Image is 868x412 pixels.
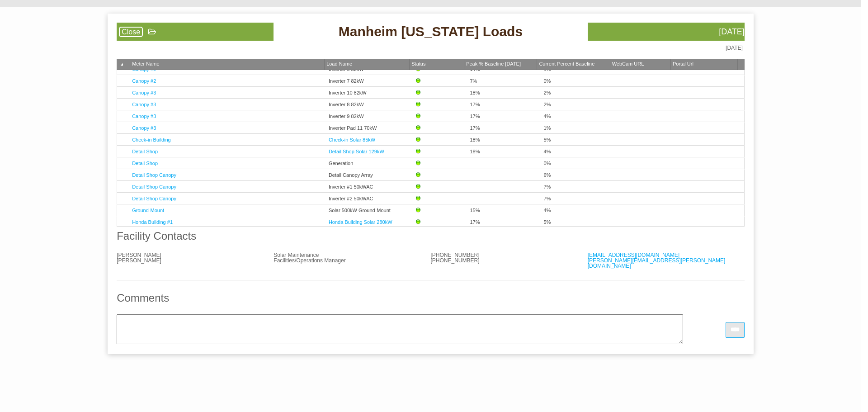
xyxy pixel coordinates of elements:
[468,134,542,146] td: 18%
[542,87,615,99] td: 2%
[410,59,464,70] th: Status
[327,87,413,99] td: Inverter 10 82kW
[132,149,158,154] a: Detail Shop
[119,27,143,37] a: Close
[132,137,171,142] a: Check-in Building
[132,208,164,213] a: Ground-Mount
[588,257,726,269] a: [PERSON_NAME][EMAIL_ADDRESS][PERSON_NAME][DOMAIN_NAME]
[431,252,480,258] span: [PHONE_NUMBER]
[327,122,413,134] td: Inverter Pad 11 70kW
[132,172,176,178] a: Detail Shop Canopy
[610,59,671,70] th: WebCam URL
[542,193,615,204] td: 7%
[411,61,425,66] span: Status
[132,161,158,166] a: Detail Shop
[327,204,413,216] td: Solar 500kW Ground-Mount
[132,114,156,119] a: Canopy #3
[415,195,422,202] img: Up
[415,160,422,167] img: Up
[117,252,161,258] span: [PERSON_NAME]
[542,157,615,169] td: 0%
[132,196,176,201] a: Detail Shop Canopy
[415,207,422,214] img: Up
[132,219,173,225] a: Honda Building #1
[327,157,413,169] td: Generation
[327,99,413,110] td: Inverter 8 82kW
[468,146,542,157] td: 18%
[329,149,384,154] a: Detail Shop Solar 129kW
[468,122,542,134] td: 17%
[673,61,693,66] span: Portal Url
[327,169,413,181] td: Detail Canopy Array
[542,181,615,193] td: 7%
[327,75,413,87] td: Inverter 7 82kW
[468,216,542,228] td: 17%
[327,110,413,122] td: Inverter 9 82kW
[542,99,615,110] td: 2%
[542,169,615,181] td: 6%
[329,137,375,142] a: Check-in Solar 85kW
[132,184,176,189] a: Detail Shop Canopy
[537,59,610,70] th: Current Percent Baseline
[325,59,410,70] th: Load Name
[431,257,480,264] span: [PHONE_NUMBER]
[117,293,745,306] legend: Comments
[132,90,156,95] a: Canopy #3
[415,124,422,132] img: Up
[132,78,156,84] a: Canopy #2
[586,45,743,51] div: [DATE]
[542,75,615,87] td: 0%
[130,59,325,70] th: Meter Name
[415,136,422,143] img: Up
[539,61,594,66] span: Current Percent Baseline
[415,101,422,108] img: Up
[415,77,422,85] img: Up
[415,89,422,96] img: Up
[542,204,615,216] td: 4%
[117,231,745,244] legend: Facility Contacts
[542,122,615,134] td: 1%
[612,61,644,66] span: WebCam URL
[132,102,156,107] a: Canopy #3
[542,110,615,122] td: 4%
[415,148,422,155] img: Up
[274,257,345,264] span: Facilities/Operations Manager
[415,183,422,190] img: Up
[542,216,615,228] td: 5%
[468,204,542,216] td: 15%
[468,75,542,87] td: 7%
[464,59,537,70] th: Peak % Baseline Yesterday
[415,218,422,226] img: Up
[671,59,738,70] th: Portal Url
[542,146,615,157] td: 4%
[415,113,422,120] img: Up
[415,171,422,179] img: Up
[468,110,542,122] td: 17%
[542,134,615,146] td: 5%
[466,61,521,66] span: Peak % Baseline [DATE]
[339,23,523,41] span: Manheim [US_STATE] Loads
[327,181,413,193] td: Inverter #1 50kWAC
[588,28,745,36] div: [DATE]
[588,252,679,258] a: [EMAIL_ADDRESS][DOMAIN_NAME]
[468,99,542,110] td: 17%
[327,193,413,204] td: Inverter #2 50kWAC
[132,125,156,131] a: Canopy #3
[274,252,319,258] span: Solar Maintenance
[329,219,392,225] a: Honda Building Solar 280kW
[132,61,160,66] span: Meter Name
[117,257,161,264] span: [PERSON_NAME]
[326,61,352,66] span: Load Name
[468,87,542,99] td: 18%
